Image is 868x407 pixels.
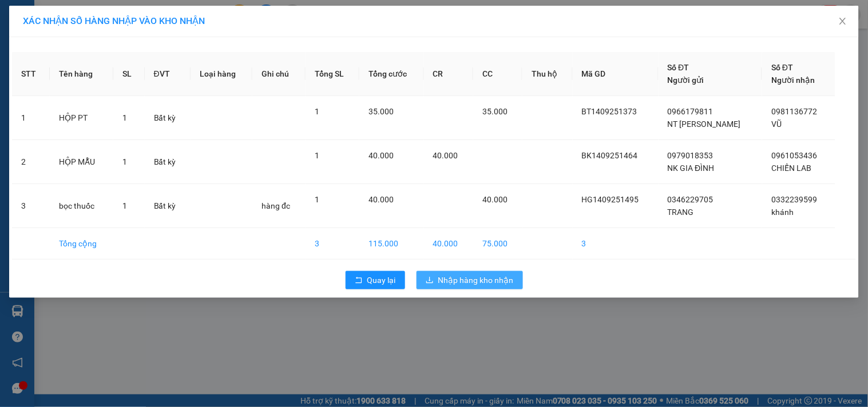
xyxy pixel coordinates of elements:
span: rollback [355,276,363,285]
span: 1 [315,107,319,116]
span: khánh [771,208,794,217]
span: download [426,276,434,285]
td: 40.000 [424,228,473,260]
td: 3 [306,228,359,260]
button: downloadNhập hàng kho nhận [417,271,523,289]
th: Tổng cước [359,52,423,96]
td: 3 [12,184,50,228]
span: close [838,17,847,26]
td: bọc thuốc [50,184,113,228]
span: 0961053436 [771,151,817,160]
th: Mã GD [573,52,659,96]
span: BK1409251464 [582,151,638,160]
span: NT [PERSON_NAME] [668,119,741,129]
span: Số ĐT [668,63,689,72]
th: Tổng SL [306,52,359,96]
span: Quay lại [367,274,396,286]
th: STT [12,52,50,96]
span: 0966179811 [668,107,714,116]
span: 40.000 [368,195,394,204]
span: VŨ [771,119,782,129]
span: TRANG [668,208,694,217]
span: 0979018353 [668,151,714,160]
td: Bất kỳ [145,140,191,184]
span: 1 [315,151,319,160]
span: 35.000 [482,107,508,116]
span: 1 [122,157,127,166]
span: Người gửi [668,75,704,85]
span: 1 [122,201,127,210]
span: hàng đc [261,201,290,210]
td: Bất kỳ [145,96,191,140]
span: Số ĐT [771,63,793,72]
span: XÁC NHẬN SỐ HÀNG NHẬP VÀO KHO NHẬN [23,15,205,26]
span: Người nhận [771,75,815,85]
span: NK GIA ĐÌNH [668,163,715,173]
button: rollbackQuay lại [346,271,405,289]
td: 3 [573,228,659,260]
td: 2 [12,140,50,184]
td: HỘP MẪU [50,140,113,184]
th: Ghi chú [252,52,306,96]
span: 0981136772 [771,107,817,116]
span: 40.000 [368,151,394,160]
td: 1 [12,96,50,140]
td: 115.000 [359,228,423,260]
span: 40.000 [482,195,508,204]
span: HG1409251495 [582,195,639,204]
span: 1 [122,113,127,122]
span: CHIẾN LAB [771,163,811,173]
th: CR [424,52,473,96]
span: 1 [315,195,319,204]
th: Loại hàng [191,52,252,96]
th: ĐVT [145,52,191,96]
button: Close [827,6,859,38]
span: 40.000 [433,151,458,160]
span: 35.000 [368,107,394,116]
th: Tên hàng [50,52,113,96]
td: HỘP PT [50,96,113,140]
td: 75.000 [473,228,522,260]
span: 0332239599 [771,195,817,204]
span: Nhập hàng kho nhận [438,274,514,286]
th: CC [473,52,522,96]
th: SL [113,52,145,96]
span: BT1409251373 [582,107,637,116]
th: Thu hộ [522,52,572,96]
td: Bất kỳ [145,184,191,228]
td: Tổng cộng [50,228,113,260]
span: 0346229705 [668,195,714,204]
